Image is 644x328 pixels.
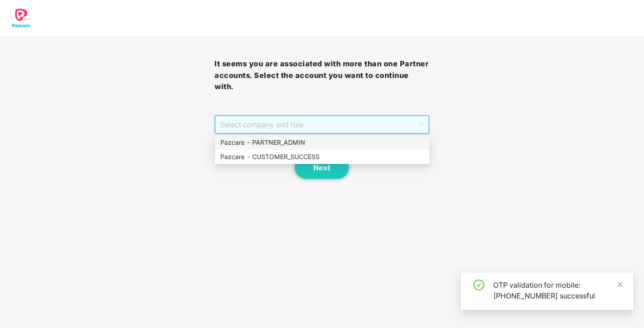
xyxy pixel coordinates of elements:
span: close [617,281,623,288]
span: check-circle [473,280,484,290]
div: Pazcare - CUSTOMER_SUCCESS [220,152,424,162]
span: Select company and role [220,116,423,133]
div: Pazcare - PARTNER_ADMIN [220,138,424,147]
button: Next [295,156,349,179]
h3: It seems you are associated with more than one Partner accounts. Select the account you want to c... [215,58,429,93]
span: Next [313,164,330,172]
div: Pazcare - PARTNER_ADMIN [215,135,429,150]
div: Pazcare - CUSTOMER_SUCCESS [215,150,429,164]
div: OTP validation for mobile: [PHONE_NUMBER] successful [493,280,622,301]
